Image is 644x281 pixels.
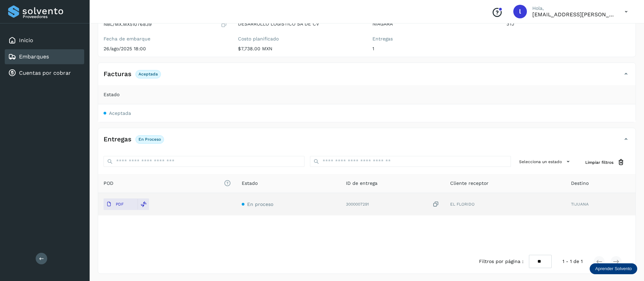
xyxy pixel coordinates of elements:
[445,193,566,215] td: EL FLORIDO
[372,21,496,27] p: NIAGARA
[450,180,489,187] span: Cliente receptor
[5,33,84,48] div: Inicio
[109,110,131,116] span: Aceptada
[242,180,258,187] span: Estado
[98,68,636,85] div: FacturasAceptada
[532,5,614,11] p: Hola,
[372,36,496,42] label: Entregas
[238,21,362,27] p: DESARROLLO LOGISTICO SA DE CV
[104,36,227,42] label: Fecha de embarque
[5,66,84,81] div: Cuentas por cobrar
[346,201,439,208] div: 3000007291
[571,180,589,187] span: Destino
[532,11,614,18] p: lauraamalia.castillo@xpertal.com
[104,91,119,98] span: Estado
[104,21,152,27] p: NBL/MX.MX51076839
[19,70,71,76] a: Cuentas por cobrar
[19,37,33,43] a: Inicio
[5,49,84,64] div: Embarques
[580,156,630,169] button: Limpiar filtros
[372,46,496,52] p: 1
[507,21,630,27] p: 3TJ
[479,258,523,265] span: Filtros por página :
[23,14,81,19] p: Proveedores
[516,156,574,167] button: Selecciona un estado
[98,134,636,151] div: EntregasEn proceso
[238,36,362,42] label: Costo planificado
[104,180,231,187] span: POD
[590,263,637,274] div: Aprender Solvento
[104,70,131,78] h4: Facturas
[104,198,137,210] button: PDF
[595,266,632,271] p: Aprender Solvento
[104,46,227,52] p: 26/ago/2025 18:00
[137,198,149,210] div: Reemplazar POD
[104,136,131,143] h4: Entregas
[563,258,583,265] span: 1 - 1 de 1
[19,53,49,60] a: Embarques
[346,180,378,187] span: ID de entrega
[116,202,124,207] p: PDF
[139,72,158,76] p: Aceptada
[238,46,362,52] p: $7,738.00 MXN
[566,193,636,215] td: TIJUANA
[139,137,161,142] p: En proceso
[247,201,273,207] span: En proceso
[585,159,613,165] span: Limpiar filtros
